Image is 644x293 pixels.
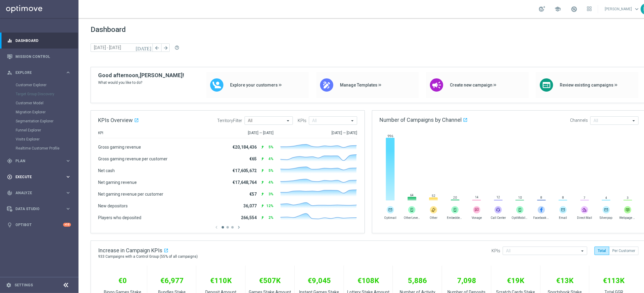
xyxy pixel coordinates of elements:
[7,33,71,49] div: Dashboard
[16,108,78,117] div: Migration Explorer
[15,49,71,65] a: Mission Control
[7,54,71,59] button: Mission Control
[15,175,65,179] span: Execute
[14,283,33,287] a: Settings
[15,71,65,74] span: Explore
[7,175,71,179] button: play_circle_outline Execute keyboard_arrow_right
[7,206,71,211] button: Data Studio keyboard_arrow_right
[7,159,71,163] button: gps_fixed Plan keyboard_arrow_right
[7,222,12,228] i: lightbulb
[16,99,78,108] div: Customer Model
[7,191,71,195] button: track_changes Analyze keyboard_arrow_right
[16,83,63,87] a: Customer Explorer
[16,135,78,144] div: Visits Explorer
[16,90,78,99] div: Target Group Discovery
[15,159,65,163] span: Plan
[7,70,65,75] div: Explore
[7,174,65,180] div: Execute
[16,126,78,135] div: Funnel Explorer
[7,49,71,65] div: Mission Control
[7,174,12,180] i: play_circle_outline
[6,282,11,288] i: settings
[16,117,78,126] div: Segmentation Explorer
[554,6,561,12] span: school
[604,5,641,14] a: [PERSON_NAME]keyboard_arrow_down
[16,119,63,124] a: Segmentation Explorer
[16,144,78,153] div: Realtime Customer Profile
[65,158,71,164] i: keyboard_arrow_right
[7,38,12,43] i: equalizer
[7,38,71,43] button: equalizer Dashboard
[7,70,71,75] button: person_search Explore keyboard_arrow_right
[63,223,71,227] div: +10
[65,206,71,212] i: keyboard_arrow_right
[15,33,71,49] a: Dashboard
[7,222,71,227] button: lightbulb Optibot +10
[7,206,65,212] div: Data Studio
[16,137,63,142] a: Visits Explorer
[16,110,63,115] a: Migration Explorer
[15,191,65,195] span: Analyze
[7,190,12,196] i: track_changes
[16,80,78,90] div: Customer Explorer
[633,6,640,12] span: keyboard_arrow_down
[65,174,71,180] i: keyboard_arrow_right
[16,128,63,133] a: Funnel Explorer
[7,70,12,75] i: person_search
[15,217,63,233] a: Optibot
[16,146,63,151] a: Realtime Customer Profile
[15,207,65,211] span: Data Studio
[65,190,71,196] i: keyboard_arrow_right
[7,158,12,164] i: gps_fixed
[7,158,65,164] div: Plan
[7,190,65,196] div: Analyze
[7,217,71,233] div: Optibot
[16,101,63,106] a: Customer Model
[65,70,71,75] i: keyboard_arrow_right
